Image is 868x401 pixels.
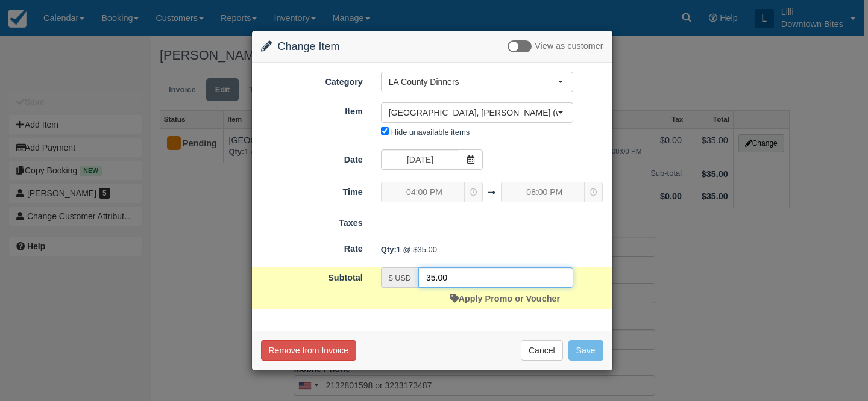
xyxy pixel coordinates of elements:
[450,294,560,303] a: Apply Promo or Voucher
[261,340,356,361] button: Remove from Invoice
[252,238,372,255] label: Rate
[568,340,603,361] button: Save
[381,102,573,123] button: [GEOGRAPHIC_DATA], [PERSON_NAME] (weekdays) - Dinner
[389,107,558,119] span: [GEOGRAPHIC_DATA], [PERSON_NAME] (weekdays) - Dinner
[278,40,340,52] span: Change Item
[252,213,372,229] label: Taxes
[252,267,372,284] label: Subtotal
[391,128,470,137] label: Hide unavailable items
[381,245,397,254] strong: Qty
[389,274,411,282] small: $ USD
[252,72,372,89] label: Category
[372,240,612,260] div: 1 @ $35.00
[252,101,372,118] label: Item
[521,340,563,361] button: Cancel
[389,76,558,88] span: LA County Dinners
[535,42,603,51] span: View as customer
[381,72,573,92] button: LA County Dinners
[252,149,372,166] label: Date
[252,182,372,199] label: Time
